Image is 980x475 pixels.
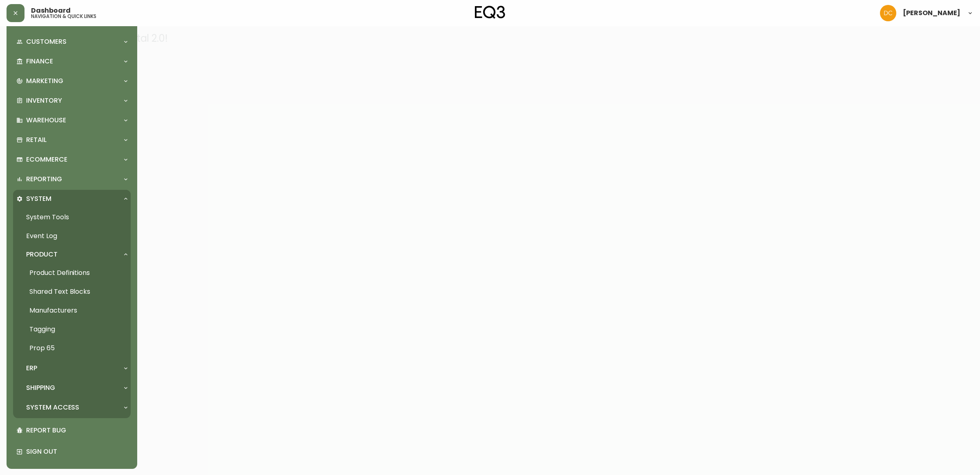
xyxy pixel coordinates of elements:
a: System Tools [13,208,131,227]
p: Finance [26,57,53,66]
a: Prop 65 [13,339,131,358]
a: Event Log [13,227,131,245]
div: Marketing [13,72,131,90]
div: Retail [13,131,131,149]
div: Customers [13,33,131,51]
div: Product [13,245,131,263]
p: Ecommerce [26,155,67,164]
p: Inventory [26,96,62,105]
p: Report Bug [26,426,127,435]
div: Sign Out [13,441,131,462]
div: Reporting [13,170,131,188]
div: Report Bug [13,420,131,441]
p: Reporting [26,175,62,184]
p: Warehouse [26,116,66,125]
p: Sign Out [26,447,127,456]
div: Finance [13,52,131,70]
div: Warehouse [13,111,131,129]
div: Inventory [13,92,131,110]
img: 7eb451d6983258353faa3212700b340b [880,5,896,21]
div: System [13,190,131,208]
span: Dashboard [31,7,71,14]
p: Shipping [26,383,55,392]
p: Marketing [26,77,63,86]
a: Manufacturers [13,301,131,320]
a: Tagging [13,320,131,339]
p: ERP [26,364,37,373]
p: Customers [26,37,67,46]
a: Shared Text Blocks [13,282,131,301]
img: logo [475,6,505,19]
div: ERP [13,359,131,377]
h5: navigation & quick links [31,14,96,19]
a: Product Definitions [13,263,131,282]
p: System Access [26,403,79,412]
span: [PERSON_NAME] [903,10,960,16]
p: Product [26,250,58,259]
p: System [26,194,51,203]
div: Shipping [13,379,131,397]
p: Retail [26,135,47,144]
div: System Access [13,398,131,416]
div: Ecommerce [13,151,131,169]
